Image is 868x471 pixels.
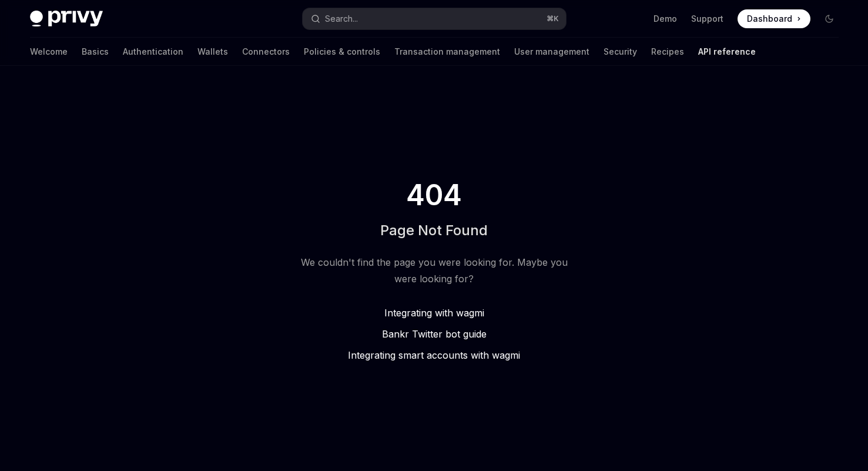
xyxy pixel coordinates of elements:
[296,254,573,287] div: We couldn't find the page you were looking for. Maybe you were looking for?
[123,38,183,66] a: Authentication
[698,38,756,66] a: API reference
[547,14,559,24] span: ⌘ K
[691,13,723,25] a: Support
[747,13,792,25] span: Dashboard
[303,8,566,29] button: Open search
[820,9,839,28] button: Toggle dark mode
[296,327,573,341] a: Bankr Twitter bot guide
[384,307,484,319] span: Integrating with wagmi
[653,13,677,25] a: Demo
[296,306,573,320] a: Integrating with wagmi
[325,12,358,26] div: Search...
[296,348,573,362] a: Integrating smart accounts with wagmi
[738,9,810,28] a: Dashboard
[304,38,380,66] a: Policies & controls
[348,349,520,361] span: Integrating smart accounts with wagmi
[394,38,500,66] a: Transaction management
[197,38,228,66] a: Wallets
[382,328,487,340] span: Bankr Twitter bot guide
[82,38,109,66] a: Basics
[30,38,68,66] a: Welcome
[514,38,589,66] a: User management
[380,221,488,240] h1: Page Not Found
[604,38,637,66] a: Security
[30,11,103,27] img: dark logo
[651,38,684,66] a: Recipes
[404,179,464,212] span: 404
[242,38,290,66] a: Connectors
